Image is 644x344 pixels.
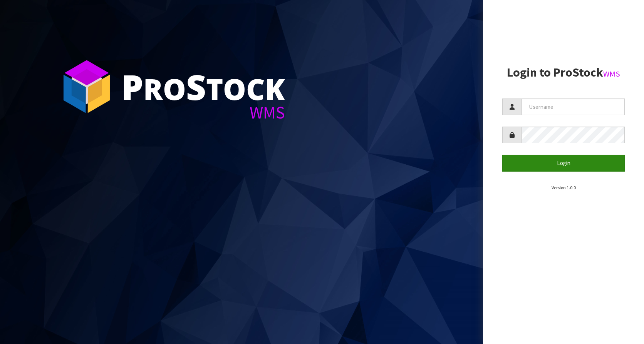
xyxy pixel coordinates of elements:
[121,104,285,121] div: WMS
[552,185,576,190] small: Version 1.0.0
[603,69,620,79] small: WMS
[186,63,206,110] span: S
[58,58,116,115] img: ProStock Cube
[502,155,625,171] button: Login
[121,69,285,104] div: ro tock
[121,63,143,110] span: P
[522,99,625,115] input: Username
[502,66,625,79] h2: Login to ProStock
